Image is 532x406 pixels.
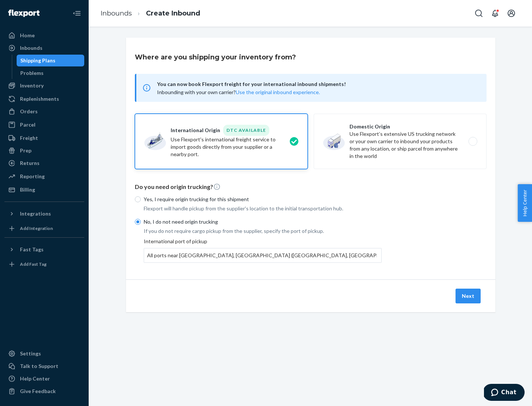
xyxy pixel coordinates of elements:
[135,183,487,191] p: Do you need origin trucking?
[4,171,84,182] a: Reporting
[20,246,44,253] div: Fast Tags
[4,30,84,41] a: Home
[4,145,84,156] a: Prep
[20,44,42,52] div: Inbounds
[4,244,84,255] button: Fast Tags
[20,57,55,64] div: Shipping Plans
[4,348,84,359] a: Settings
[4,106,84,117] a: Orders
[4,373,84,385] a: Help Center
[20,69,44,77] div: Problems
[484,384,525,402] iframe: Opens a widget where you can chat to one of our agents
[4,132,84,144] a: Freight
[4,157,84,169] a: Returns
[95,3,206,24] ol: breadcrumbs
[4,80,84,92] a: Inventory
[4,360,84,372] button: Talk to Support
[135,52,296,62] h3: Where are you shipping your inventory from?
[20,362,58,370] div: Talk to Support
[20,82,44,89] div: Inventory
[518,184,532,222] button: Help Center
[20,121,35,128] div: Parcel
[144,227,382,235] p: If you do not require cargo pickup from the supplier, specify the port of pickup.
[146,9,200,17] a: Create Inbound
[20,173,45,180] div: Reporting
[20,95,59,103] div: Replenishments
[144,205,382,212] p: Flexport will handle pickup from the supplier's location to the initial transportation hub.
[157,89,320,95] span: Inbounding with your own carrier?
[4,223,84,234] a: Add Integration
[4,258,84,270] a: Add Fast Tag
[20,108,38,115] div: Orders
[4,208,84,220] button: Integrations
[144,238,382,263] div: International port of pickup
[135,219,141,225] input: No, I do not need origin trucking
[4,42,84,54] a: Inbounds
[20,261,47,267] div: Add Fast Tag
[20,159,40,167] div: Returns
[20,225,53,231] div: Add Integration
[100,9,132,17] a: Inbounds
[69,6,84,21] button: Close Navigation
[20,350,41,357] div: Settings
[20,32,35,39] div: Home
[144,196,382,203] p: Yes, I require origin trucking for this shipment
[4,93,84,105] a: Replenishments
[135,196,141,202] input: Yes, I require origin trucking for this shipment
[471,6,486,21] button: Open Search Box
[20,210,51,217] div: Integrations
[17,67,85,79] a: Problems
[17,55,85,66] a: Shipping Plans
[20,147,31,154] div: Prep
[8,10,40,17] img: Flexport logo
[20,375,50,382] div: Help Center
[157,80,478,89] span: You can now book Flexport freight for your international inbound shipments!
[144,218,382,226] p: No, I do not need origin trucking
[4,385,84,397] button: Give Feedback
[20,388,56,395] div: Give Feedback
[236,89,320,96] button: Use the original inbound experience.
[20,134,38,142] div: Freight
[20,186,35,193] div: Billing
[488,6,502,21] button: Open notifications
[4,119,84,131] a: Parcel
[456,289,481,303] button: Next
[504,6,519,21] button: Open account menu
[4,184,84,196] a: Billing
